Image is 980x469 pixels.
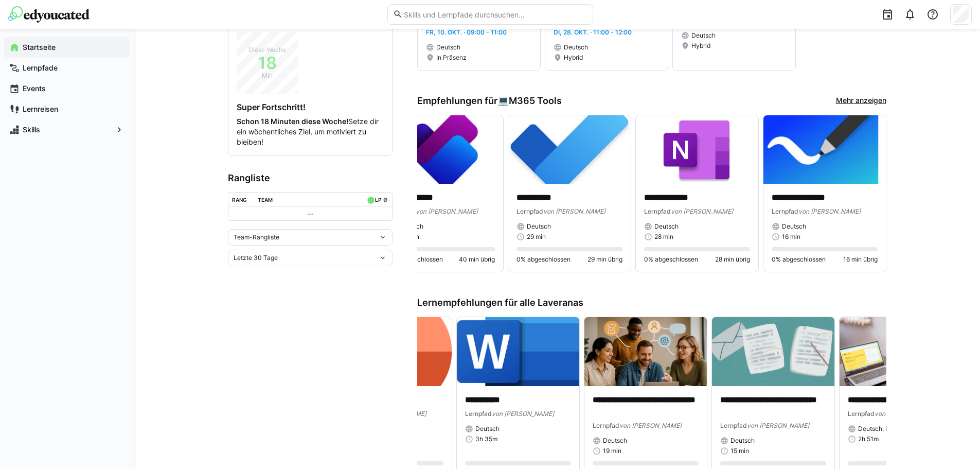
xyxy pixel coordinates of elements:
[403,10,587,19] input: Skills und Lernpfade durchsuchen…
[691,42,710,50] span: Hybrid
[228,172,393,184] h3: Rangliste
[840,317,962,386] img: image
[527,233,546,241] span: 29 min
[564,54,583,62] span: Hybrid
[772,255,826,264] span: 0% abgeschlossen
[875,410,921,418] span: von edyoucated
[234,233,279,241] span: Team-Rangliste
[527,222,551,231] span: Deutsch
[375,197,381,203] div: LP
[492,410,554,418] span: von [PERSON_NAME]
[772,207,798,215] span: Lernpfad
[564,43,588,51] span: Deutsch
[603,447,621,455] span: 19 min
[593,422,619,429] span: Lernpfad
[475,425,500,433] span: Deutsch
[416,207,478,215] span: von [PERSON_NAME]
[858,425,910,433] span: Deutsch, Englisch
[237,117,348,126] strong: Schon 18 Minuten diese Woche!
[654,233,673,241] span: 28 min
[763,115,886,184] img: image
[715,255,750,264] span: 28 min übrig
[381,115,503,184] img: image
[603,437,627,445] span: Deutsch
[258,197,273,203] div: Team
[232,197,247,203] div: Rang
[543,207,605,215] span: von [PERSON_NAME]
[417,95,562,107] h3: Empfehlungen für
[436,54,467,62] span: In Präsenz
[497,95,562,107] div: 💻️
[237,102,384,112] h4: Super Fortschritt!
[457,317,579,386] img: image
[508,115,631,184] img: image
[671,207,733,215] span: von [PERSON_NAME]
[730,437,755,445] span: Deutsch
[465,410,492,418] span: Lernpfad
[747,422,809,429] span: von [PERSON_NAME]
[475,435,497,443] span: 3h 35m
[436,43,460,51] span: Deutsch
[516,207,543,215] span: Lernpfad
[516,255,571,264] span: 0% abgeschlossen
[383,195,388,203] a: ø
[843,255,878,264] span: 16 min übrig
[644,255,698,264] span: 0% abgeschlossen
[426,28,507,36] span: Fr, 10. Okt. · 09:00 - 11:00
[619,422,682,429] span: von [PERSON_NAME]
[654,222,679,231] span: Deutsch
[836,95,886,107] a: Mehr anzeigen
[237,116,384,147] p: Setze dir ein wöchentliches Ziel, um motiviert zu bleiben!
[848,410,875,418] span: Lernpfad
[587,255,622,264] span: 29 min übrig
[782,233,800,241] span: 16 min
[417,297,886,308] h3: Lernempfehlungen für alle Laveranas
[644,207,671,215] span: Lernpfad
[730,447,749,455] span: 15 min
[712,317,834,386] img: image
[691,31,716,40] span: Deutsch
[364,410,426,418] span: von [PERSON_NAME]
[459,255,495,264] span: 40 min übrig
[636,115,758,184] img: image
[234,254,278,262] span: Letzte 30 Tage
[720,422,747,429] span: Lernpfad
[858,435,879,443] span: 2h 51m
[798,207,861,215] span: von [PERSON_NAME]
[509,95,562,107] span: M365 Tools
[584,317,707,386] img: image
[554,28,632,36] span: Di, 28. Okt. · 11:00 - 12:00
[782,222,806,231] span: Deutsch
